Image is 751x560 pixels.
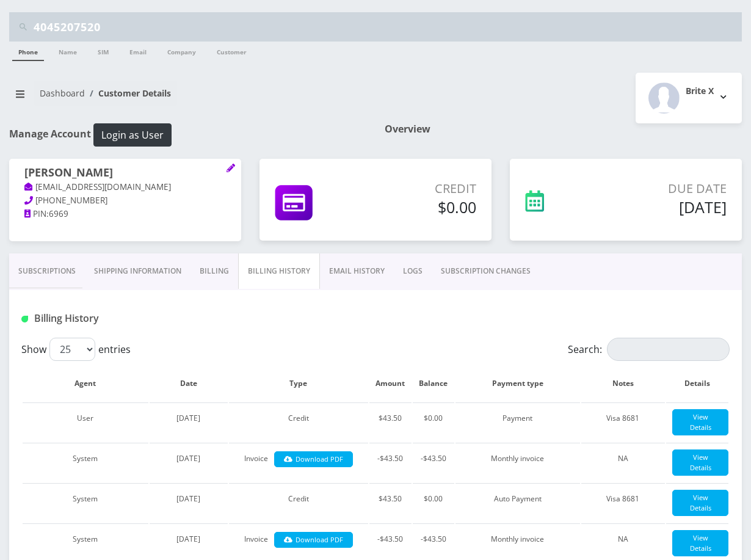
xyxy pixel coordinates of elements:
[672,449,728,476] a: View Details
[366,198,476,216] h5: $0.00
[176,534,200,544] span: [DATE]
[35,195,107,206] span: [PHONE_NUMBER]
[369,443,412,482] td: -$43.50
[229,366,368,401] th: Type
[24,208,49,220] a: PIN:
[23,402,148,442] td: User
[23,443,148,482] td: System
[369,402,412,442] td: $43.50
[92,42,115,60] a: SIM
[21,313,245,324] h1: Billing History
[598,180,727,198] p: Due Date
[176,413,200,423] span: [DATE]
[581,402,665,442] td: Visa 8681
[34,15,739,38] input: Search Teltik
[581,443,665,482] td: NA
[229,443,368,482] td: Invoice
[366,180,476,198] p: Credit
[455,443,580,482] td: Monthly invoice
[581,366,665,401] th: Notes
[455,483,580,522] td: Auto Payment
[49,338,95,361] select: Showentries
[229,402,368,442] td: Credit
[23,483,148,522] td: System
[686,86,714,96] h2: Brite X
[274,532,353,548] a: Download PDF
[413,402,454,442] td: $0.00
[369,366,412,401] th: Amount
[24,166,226,181] h1: [PERSON_NAME]
[161,42,202,60] a: Company
[672,409,728,435] a: View Details
[53,42,83,60] a: Name
[432,253,540,289] a: SUBSCRIPTION CHANGES
[229,483,368,522] td: Credit
[9,81,366,115] nav: breadcrumb
[150,366,228,401] th: Date
[21,338,131,361] label: Show entries
[581,483,665,522] td: Visa 8681
[91,127,172,140] a: Login as User
[385,123,742,135] h1: Overview
[274,451,353,468] a: Download PDF
[23,366,148,401] th: Agent
[12,42,44,61] a: Phone
[320,253,394,289] a: EMAIL HISTORY
[238,253,320,289] a: Billing History
[413,443,454,482] td: -$43.50
[666,366,728,401] th: Details
[40,87,85,99] a: Dashboard
[93,123,172,147] button: Login as User
[85,87,171,100] li: Customer Details
[672,530,728,556] a: View Details
[24,181,171,194] a: [EMAIL_ADDRESS][DOMAIN_NAME]
[568,338,730,361] label: Search:
[413,483,454,522] td: $0.00
[9,253,85,289] a: Subscriptions
[49,208,68,219] span: 6969
[455,402,580,442] td: Payment
[123,42,153,60] a: Email
[607,338,730,361] input: Search:
[369,483,412,522] td: $43.50
[190,253,238,289] a: Billing
[9,123,366,147] h1: Manage Account
[413,366,454,401] th: Balance
[394,253,432,289] a: LOGS
[455,366,580,401] th: Payment type
[176,493,200,504] span: [DATE]
[176,453,200,464] span: [DATE]
[85,253,190,289] a: Shipping Information
[211,42,253,60] a: Customer
[598,198,727,216] h5: [DATE]
[636,73,742,123] button: Brite X
[672,490,728,516] a: View Details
